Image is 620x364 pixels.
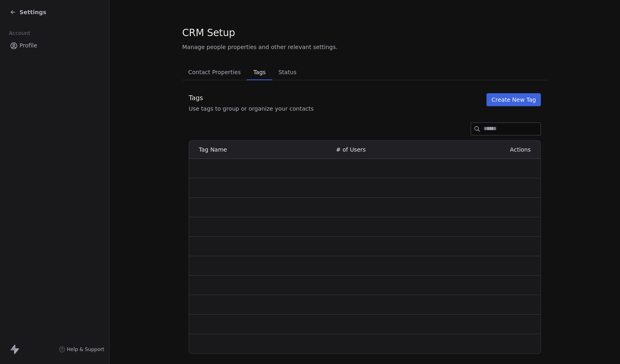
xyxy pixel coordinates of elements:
[199,146,227,153] span: Tag Name
[59,346,104,353] a: Help & Support
[67,346,104,353] span: Help & Support
[19,41,37,50] span: Profile
[10,8,46,16] a: Settings
[336,146,366,153] span: # of Users
[189,105,314,113] div: Use tags to group or organize your contacts
[5,27,34,39] span: Account
[189,93,314,103] div: Tags
[250,66,269,78] span: Tags
[182,27,235,39] span: CRM Setup
[487,93,541,106] button: Create New Tag
[182,43,338,51] span: Manage people properties and other relevant settings.
[275,66,300,78] span: Status
[185,66,244,78] span: Contact Properties
[510,146,531,154] span: Actions
[6,39,103,52] a: Profile
[19,8,46,16] span: Settings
